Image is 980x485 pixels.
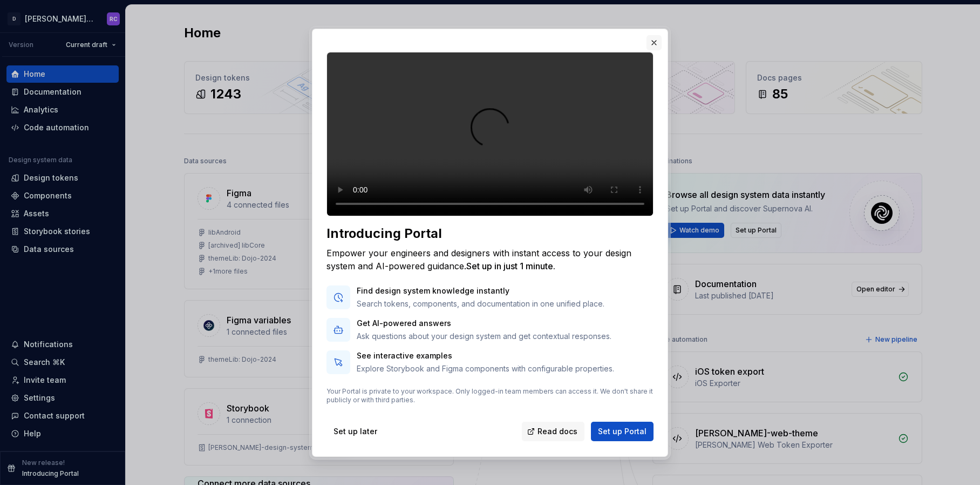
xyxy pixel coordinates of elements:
button: Set up Portal [591,422,654,441]
p: Ask questions about your design system and get contextual responses. [357,331,611,342]
p: Find design system knowledge instantly [357,285,604,296]
p: See interactive examples [357,350,614,361]
span: Set up later [334,426,377,437]
p: Get AI-powered answers [357,318,611,329]
span: Set up in just 1 minute. [466,261,555,271]
div: Empower your engineers and designers with instant access to your design system and AI-powered gui... [326,247,654,273]
span: Read docs [537,426,577,437]
button: Set up later [326,422,384,441]
p: Search tokens, components, and documentation in one unified place. [357,298,604,309]
p: Explore Storybook and Figma components with configurable properties. [357,363,614,374]
a: Read docs [522,422,584,441]
span: Set up Portal [598,426,646,437]
p: Your Portal is private to your workspace. Only logged-in team members can access it. We don't sha... [326,387,654,404]
div: Introducing Portal [326,225,654,242]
